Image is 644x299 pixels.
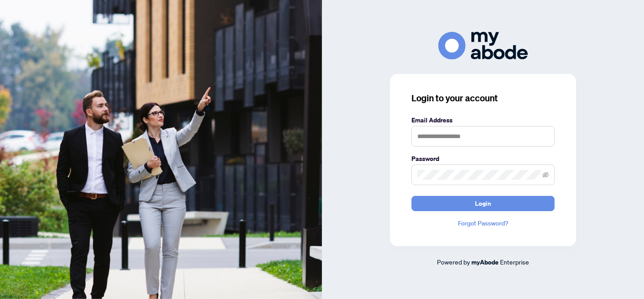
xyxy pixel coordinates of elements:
[411,154,555,164] label: Password
[438,32,528,59] img: ma-logo
[411,218,555,228] a: Forgot Password?
[475,196,491,211] span: Login
[411,115,555,125] label: Email Address
[471,257,499,267] a: myAbode
[542,172,549,178] span: eye-invisible
[437,258,470,266] span: Powered by
[411,92,555,104] h3: Login to your account
[411,196,555,211] button: Login
[500,258,529,266] span: Enterprise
